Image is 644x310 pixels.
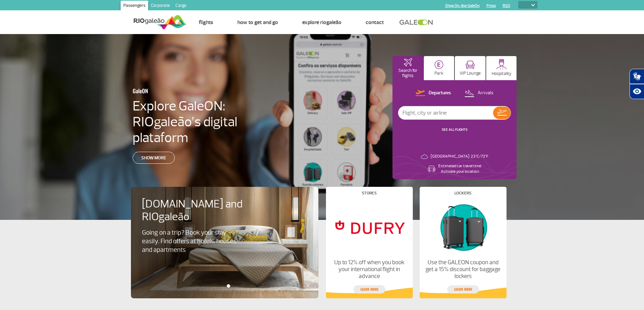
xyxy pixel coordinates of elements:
[435,60,443,69] img: carParkingHome.svg
[398,106,493,119] input: Flight, city or airline
[455,56,485,80] button: VIP Lounge
[142,198,252,223] h4: [DOMAIN_NAME] and RIOgaleão
[425,259,500,280] p: Use the GALEON coupon and get a 15% discount for baggage lockers
[142,198,307,254] a: [DOMAIN_NAME] and RIOgaleãoGoing on a trip? Book your stay easily. Find offers at hotels, houses ...
[173,1,189,12] a: Cargo
[133,152,175,164] a: Show more
[630,69,644,99] div: Plugin de acessibilidade da Hand Talk.
[503,3,510,8] a: RQS
[404,58,412,66] img: airplaneHomeActive.svg
[121,1,148,12] a: Passengers
[442,127,468,132] a: SEE ALL FLIGHTS
[630,84,644,99] button: Abrir recursos assistivos.
[429,90,451,96] p: Departures
[199,19,213,26] a: Flights
[354,285,385,293] a: Learn more
[466,61,475,69] img: vipRoom.svg
[630,69,644,84] button: Abrir tradutor de língua de sinais.
[454,191,471,195] h4: Lockers
[462,89,495,98] button: Arrivals
[142,228,240,254] p: Going on a trip? Book your stay easily. Find offers at hotels, houses and apartments
[302,19,341,26] a: Explore RIOgaleão
[435,71,443,76] p: Park
[425,201,500,254] img: Lockers
[366,19,384,26] a: Contact
[447,285,479,293] a: Learn more
[362,191,377,195] h4: Stores
[413,89,453,98] button: Departures
[396,68,420,78] p: Search for flights
[486,56,517,80] button: Hospitality
[438,163,482,174] p: Estimated car travel time: Activate your location
[133,84,248,98] h3: GaleON
[478,90,493,96] p: Arrivals
[237,19,278,26] a: How to get and go
[148,1,173,12] a: Corporate
[331,201,407,254] img: Stores
[460,71,481,76] p: VIP Lounge
[487,3,496,8] a: Press
[133,98,282,146] h4: Explore GaleON: RIOgaleão’s digital plataform
[496,59,507,70] img: hospitality.svg
[424,56,454,80] button: Park
[492,71,511,76] p: Hospitality
[392,56,423,80] button: Search for flights
[431,154,488,159] p: [GEOGRAPHIC_DATA]: 23°C/73°F
[445,3,480,8] a: Shop On-line GaleOn
[331,259,407,280] p: Up to 12% off when you book your international flight in advance
[440,127,470,132] button: SEE ALL FLIGHTS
